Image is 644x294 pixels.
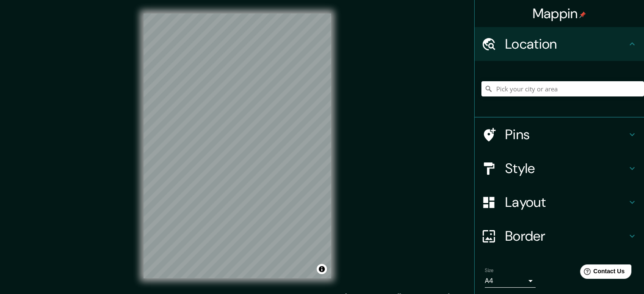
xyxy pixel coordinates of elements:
[569,261,635,285] iframe: Help widget launcher
[144,14,331,278] canvas: Map
[485,274,536,288] div: A4
[475,219,644,253] div: Border
[475,151,644,185] div: Style
[475,118,644,151] div: Pins
[579,11,586,18] img: pin-icon.png
[505,126,627,143] h4: Pins
[505,36,627,52] h4: Location
[505,194,627,211] h4: Layout
[485,267,494,274] label: Size
[481,81,644,96] input: Pick your city or area
[505,228,627,245] h4: Border
[475,27,644,61] div: Location
[475,185,644,219] div: Layout
[505,160,627,177] h4: Style
[533,5,586,22] h4: Mappin
[317,264,327,274] button: Toggle attribution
